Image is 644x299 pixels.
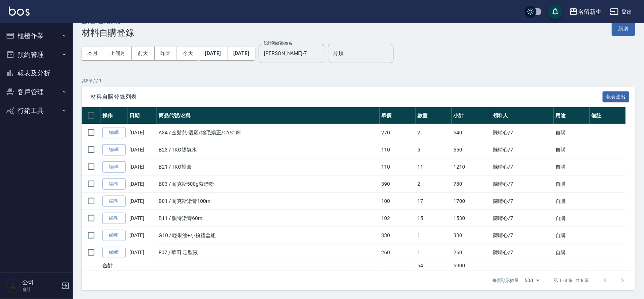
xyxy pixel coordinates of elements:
[578,7,601,16] div: 名留新生
[132,47,155,60] button: 前天
[3,64,70,83] button: 報表及分析
[554,107,590,124] th: 用途
[380,158,416,176] td: 110
[102,247,126,258] a: 編輯
[491,124,554,141] td: 陳晴心 /7
[157,244,380,261] td: F07 / 華田 定型液
[3,83,70,102] button: 客戶管理
[452,158,491,176] td: 1210
[493,277,519,284] p: 每頁顯示數量
[522,271,542,290] div: 500
[452,244,491,261] td: 260
[102,196,126,207] a: 編輯
[101,107,128,124] th: 操作
[554,244,590,261] td: 自購
[227,47,255,60] button: [DATE]
[102,213,126,224] a: 編輯
[157,193,380,210] td: B01 / 耐克斯染膏100ml
[157,227,380,244] td: G10 / 輕果油+小粉禮盒組
[380,141,416,158] td: 110
[102,178,126,190] a: 編輯
[380,176,416,193] td: 390
[82,47,104,60] button: 本月
[82,28,134,38] h3: 材料自購登錄
[157,141,380,158] td: B23 / TKO雙氧水
[102,161,126,173] a: 編輯
[491,107,554,124] th: 領料人
[416,124,452,141] td: 2
[128,124,157,141] td: [DATE]
[157,124,380,141] td: A34 / 金髮兒-溫塑/縮毛矯正/CYS1劑
[554,193,590,210] td: 自購
[554,227,590,244] td: 自購
[607,5,635,19] button: 登出
[157,158,380,176] td: B21 / TKO染膏
[416,244,452,261] td: 1
[3,26,70,45] button: 櫃檯作業
[128,141,157,158] td: [DATE]
[491,244,554,261] td: 陳晴心 /7
[554,124,590,141] td: 自購
[416,227,452,244] td: 1
[416,193,452,210] td: 17
[554,277,589,284] p: 第 1–8 筆 共 8 筆
[102,230,126,241] a: 編輯
[612,22,635,36] button: 新增
[491,158,554,176] td: 陳晴心 /7
[603,93,630,100] a: 報表匯出
[416,176,452,193] td: 2
[554,210,590,227] td: 自購
[128,176,157,193] td: [DATE]
[104,47,132,60] button: 上個月
[416,210,452,227] td: 15
[380,107,416,124] th: 單價
[554,158,590,176] td: 自購
[416,107,452,124] th: 數量
[3,45,70,64] button: 預約管理
[22,279,59,286] h5: 公司
[22,286,59,293] p: 會計
[9,7,30,16] img: Logo
[603,91,630,103] button: 報表匯出
[157,210,380,227] td: B11 / 韻特染膏60ml
[380,210,416,227] td: 102
[155,47,177,60] button: 昨天
[612,25,635,32] a: 新增
[128,227,157,244] td: [DATE]
[90,93,603,101] span: 材料自購登錄列表
[128,193,157,210] td: [DATE]
[416,141,452,158] td: 5
[380,244,416,261] td: 260
[491,210,554,227] td: 陳晴心 /7
[452,141,491,158] td: 550
[3,101,70,120] button: 行銷工具
[157,176,380,193] td: B03 / 耐克斯500g紫漂粉
[566,4,604,19] button: 名留新生
[491,193,554,210] td: 陳晴心 /7
[128,158,157,176] td: [DATE]
[491,176,554,193] td: 陳晴心 /7
[491,141,554,158] td: 陳晴心 /7
[452,210,491,227] td: 1530
[452,124,491,141] td: 540
[452,261,491,271] td: 6900
[554,176,590,193] td: 自購
[416,261,452,271] td: 54
[177,47,199,60] button: 今天
[491,227,554,244] td: 陳晴心 /7
[6,279,20,293] img: Person
[452,227,491,244] td: 330
[590,107,626,124] th: 備註
[380,193,416,210] td: 100
[452,193,491,210] td: 1700
[199,47,227,60] button: [DATE]
[416,158,452,176] td: 11
[264,40,292,46] label: 設計師編號/姓名
[82,78,635,84] p: 共 8 筆, 1 / 1
[380,124,416,141] td: 270
[102,127,126,138] a: 編輯
[452,176,491,193] td: 780
[101,261,128,271] td: 合計
[452,107,491,124] th: 小計
[128,107,157,124] th: 日期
